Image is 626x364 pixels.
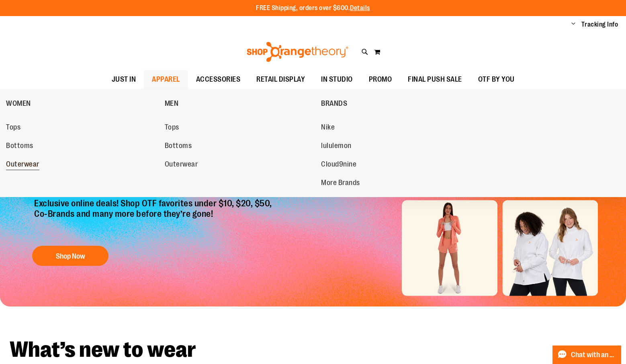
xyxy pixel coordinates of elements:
[165,123,179,133] span: Tops
[321,123,335,133] span: Nike
[188,70,249,89] a: ACCESSORIES
[313,70,361,89] a: IN STUDIO
[6,123,20,133] span: Tops
[256,4,370,13] p: FREE Shipping, orders over $600.
[321,70,353,88] span: IN STUDIO
[350,4,370,12] a: Details
[6,160,39,170] span: Outerwear
[321,179,360,189] span: More Brands
[571,351,616,359] span: Chat with an Expert
[248,70,313,89] a: RETAIL DISPLAY
[361,70,400,89] a: PROMO
[6,93,161,114] a: WOMEN
[321,160,356,170] span: Cloud9nine
[104,70,144,89] a: JUST IN
[165,93,317,114] a: MEN
[400,70,470,89] a: FINAL PUSH SALE
[6,157,157,172] a: Outerwear
[28,198,280,238] p: Exclusive online deals! Shop OTF favorites under $10, $20, $50, Co-Brands and many more before th...
[152,70,180,88] span: APPAREL
[470,70,523,89] a: OTF BY YOU
[321,142,352,152] span: lululemon
[165,160,198,170] span: Outerwear
[245,42,350,62] img: Shop Orangetheory
[6,139,157,153] a: Bottoms
[552,345,622,364] button: Chat with an Expert
[6,142,33,152] span: Bottoms
[112,70,136,88] span: JUST IN
[6,120,157,135] a: Tops
[28,136,280,270] a: Final Chance To Save -Sale Up To 40% Off! Exclusive online deals! Shop OTF favorites under $10, $...
[478,70,515,88] span: OTF BY YOU
[321,99,347,109] span: BRANDS
[144,70,188,89] a: APPAREL
[321,93,476,114] a: BRANDS
[581,20,618,29] a: Tracking Info
[369,70,392,88] span: PROMO
[571,21,575,29] button: Account menu
[196,70,241,88] span: ACCESSORIES
[165,99,179,109] span: MEN
[10,339,616,361] h2: What’s new to wear
[165,142,192,152] span: Bottoms
[408,70,462,88] span: FINAL PUSH SALE
[256,70,305,88] span: RETAIL DISPLAY
[32,246,108,266] button: Shop Now
[6,99,31,109] span: WOMEN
